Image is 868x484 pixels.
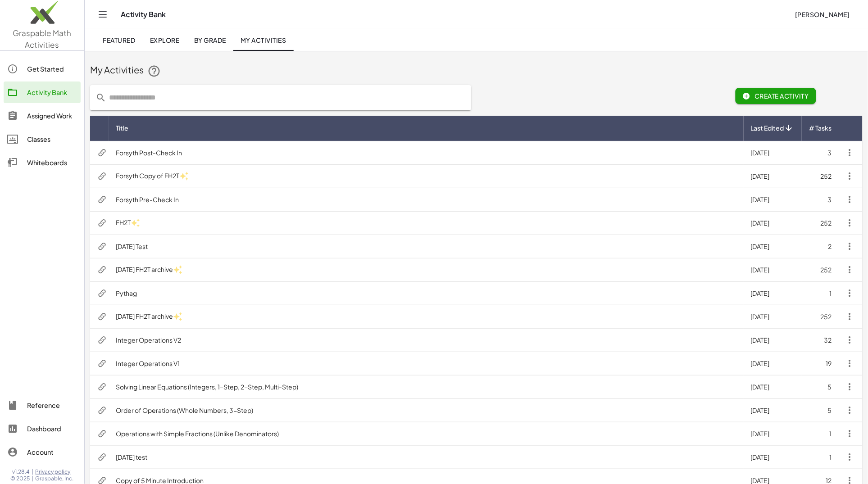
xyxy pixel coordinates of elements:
[802,328,839,352] td: 32
[27,157,77,168] div: Whiteboards
[744,375,802,398] td: [DATE]
[109,305,744,328] td: [DATE] FH2T archive
[802,188,839,211] td: 3
[744,305,802,328] td: [DATE]
[4,105,81,127] a: Assigned Work
[150,36,179,44] span: Explore
[109,281,744,305] td: Pythag
[109,352,744,375] td: Integer Operations V1
[744,164,802,188] td: [DATE]
[95,92,106,103] i: prepended action
[109,422,744,445] td: Operations with Simple Fractions (Unlike Denominators)
[743,92,809,100] span: Create Activity
[744,352,802,375] td: [DATE]
[4,58,81,80] a: Get Started
[802,141,839,164] td: 3
[4,128,81,150] a: Classes
[802,445,839,469] td: 1
[109,375,744,398] td: Solving Linear Equations (Integers, 1-Step, 2-Step, Multi-Step)
[27,63,77,74] div: Get Started
[751,123,784,133] span: Last Edited
[27,110,77,121] div: Assigned Work
[109,211,744,235] td: FH2T
[802,211,839,235] td: 252
[27,87,77,98] div: Activity Bank
[109,445,744,469] td: [DATE] test
[809,123,832,133] span: # Tasks
[90,63,863,78] div: My Activities
[109,328,744,352] td: Integer Operations V2
[802,258,839,281] td: 252
[109,141,744,164] td: Forsyth Post-Check In
[32,475,34,482] span: |
[802,305,839,328] td: 252
[802,235,839,258] td: 2
[4,418,81,439] a: Dashboard
[744,422,802,445] td: [DATE]
[744,258,802,281] td: [DATE]
[744,141,802,164] td: [DATE]
[744,211,802,235] td: [DATE]
[744,188,802,211] td: [DATE]
[32,468,34,475] span: |
[736,88,816,104] button: Create Activity
[802,352,839,375] td: 19
[36,468,74,475] a: Privacy policy
[27,134,77,145] div: Classes
[788,6,857,23] button: [PERSON_NAME]
[4,394,81,416] a: Reference
[744,281,802,305] td: [DATE]
[744,445,802,469] td: [DATE]
[27,447,77,457] div: Account
[241,36,286,44] span: My Activities
[116,123,128,133] span: Title
[95,7,110,22] button: Toggle navigation
[4,441,81,463] a: Account
[27,423,77,434] div: Dashboard
[744,398,802,422] td: [DATE]
[802,281,839,305] td: 1
[795,10,850,18] span: [PERSON_NAME]
[802,422,839,445] td: 1
[744,235,802,258] td: [DATE]
[802,375,839,398] td: 5
[109,398,744,422] td: Order of Operations (Whole Numbers, 3-Step)
[109,258,744,281] td: [DATE] FH2T archive
[11,475,30,482] span: © 2025
[194,36,226,44] span: By Grade
[13,468,30,475] span: v1.28.4
[27,400,77,411] div: Reference
[36,475,74,482] span: Graspable, Inc.
[13,28,72,50] span: Graspable Math Activities
[4,81,81,103] a: Activity Bank
[103,36,135,44] span: Featured
[744,328,802,352] td: [DATE]
[109,235,744,258] td: [DATE] Test
[802,164,839,188] td: 252
[4,152,81,173] a: Whiteboards
[109,188,744,211] td: Forsyth Pre-Check In
[802,398,839,422] td: 5
[109,164,744,188] td: Forsyth Copy of FH2T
